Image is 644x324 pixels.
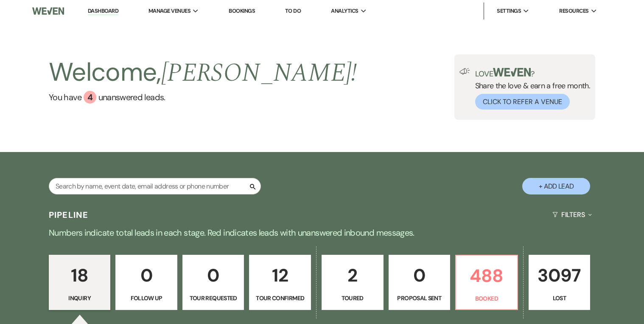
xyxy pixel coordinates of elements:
[475,68,591,78] p: Love ?
[121,293,172,303] p: Follow Up
[461,262,512,290] p: 488
[54,261,105,290] p: 18
[188,293,239,303] p: Tour Requested
[115,255,177,310] a: 0Follow Up
[389,255,451,310] a: 0Proposal Sent
[255,261,305,290] p: 12
[182,255,244,310] a: 0Tour Requested
[88,7,118,15] a: Dashboard
[475,94,570,110] button: Click to Refer a Venue
[394,293,445,303] p: Proposal Sent
[249,255,311,310] a: 12Tour Confirmed
[161,54,357,93] span: [PERSON_NAME] !
[455,255,518,310] a: 488Booked
[461,294,512,303] p: Booked
[322,255,384,310] a: 2Toured
[459,68,470,75] img: loud-speaker-illustration.svg
[255,293,305,303] p: Tour Confirmed
[497,7,521,15] span: Settings
[559,7,588,15] span: Resources
[529,255,591,310] a: 3097Lost
[32,2,64,20] img: Weven Logo
[17,226,627,239] p: Numbers indicate total leads in each stage. Red indicates leads with unanswered inbound messages.
[54,293,105,303] p: Inquiry
[522,178,590,194] button: + Add Lead
[327,293,378,303] p: Toured
[49,255,111,310] a: 18Inquiry
[394,261,445,290] p: 0
[534,261,585,290] p: 3097
[534,293,585,303] p: Lost
[121,261,172,290] p: 0
[493,68,531,76] img: weven-logo-green.svg
[188,261,239,290] p: 0
[327,261,378,290] p: 2
[84,91,96,104] div: 4
[49,91,357,104] a: You have 4 unanswered leads.
[331,7,358,15] span: Analytics
[229,7,255,14] a: Bookings
[549,203,595,226] button: Filters
[49,54,357,91] h2: Welcome,
[49,209,89,221] h3: Pipeline
[470,68,591,110] div: Share the love & earn a free month.
[49,178,261,194] input: Search by name, event date, email address or phone number
[148,7,190,15] span: Manage Venues
[285,7,301,14] a: To Do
